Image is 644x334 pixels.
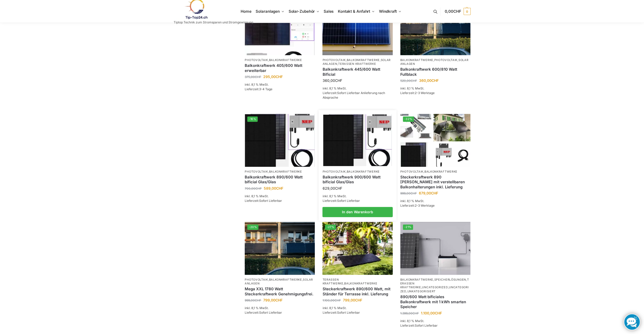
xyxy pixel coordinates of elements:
[322,170,392,174] p: ,
[400,58,433,62] a: Balkonkraftwerke
[415,91,435,95] span: 2-3 Werktage
[337,311,360,314] span: Sofort Lieferbar
[322,175,392,185] a: Balkonkraftwerk 900/600 Watt bificial Glas/Glas
[400,58,470,66] p: , ,
[424,170,457,173] a: Balkonkraftwerke
[400,222,470,275] img: ASE 1000 Batteriespeicher
[245,58,268,62] a: Photovoltaik
[245,114,315,166] img: Bificiales Hochleistungsmodul
[421,311,442,315] bdi: 1.100,00
[245,306,315,310] p: inkl. 8,1 % MwSt.
[174,21,253,24] p: Tiptop Technik zum Stromsparen und Stromgewinnung
[415,324,438,327] span: Sofort Lieferbar
[245,170,268,173] a: Photovoltaik
[322,298,341,302] bdi: 1.100,00
[245,3,315,55] img: Steckerfertig Plug & Play mit 410 Watt
[245,278,268,281] a: Photovoltaik
[259,87,272,91] span: 3-4 Tage
[434,58,457,62] a: Photovoltaik
[400,114,470,166] img: 860 Watt Komplett mit Balkonhalterung
[263,74,283,79] bdi: 295,00
[322,278,343,285] a: Terassen Kraftwerke
[289,9,315,14] span: Solar-Zubehör
[245,199,282,203] span: Lieferzeit:
[335,78,342,83] span: CHF
[324,9,334,14] span: Sales
[400,278,470,294] p: , , , , ,
[276,74,283,79] span: CHF
[400,278,433,281] a: Balkonkraftwerke
[322,58,391,66] a: Solaranlagen
[255,75,261,79] span: CHF
[334,298,341,302] span: CHF
[245,170,315,174] p: ,
[419,191,438,195] bdi: 679,00
[245,311,282,314] span: Lieferzeit:
[335,186,342,190] span: CHF
[245,298,261,302] bdi: 999,00
[464,8,471,15] span: 0
[411,79,417,83] span: CHF
[255,298,261,302] span: CHF
[322,91,385,99] span: Lieferzeit:
[322,222,392,275] a: -27%Steckerkraftwerk 890/600 Watt, mit Ständer für Terrasse inkl. Lieferung
[322,199,360,203] span: Lieferzeit:
[322,170,345,173] a: Photovoltaik
[400,79,417,83] bdi: 520,00
[338,62,376,66] a: Terassen Kraftwerke
[400,91,435,95] span: Lieferzeit:
[245,175,315,185] a: Balkonkraftwerk 890/600 Watt bificial Glas/Glas
[245,187,262,190] bdi: 700,00
[400,86,470,91] p: inkl. 8,1 % MwSt.
[322,186,342,190] bdi: 629,00
[431,191,438,195] span: CHF
[355,298,362,302] span: CHF
[322,207,392,217] a: In den Warenkorb legen: „Balkonkraftwerk 900/600 Watt bificial Glas/Glas“
[400,170,423,173] a: Photovoltaik
[255,187,262,190] span: CHF
[400,58,469,66] a: Solaranlagen
[259,311,282,314] span: Sofort Lieferbar
[337,199,360,203] span: Sofort Lieferbar
[400,204,435,207] span: Lieferzeit:
[400,294,470,309] a: 890/600 Watt bificiales Balkonkraftwerk mit 1 kWh smarten Speicher
[245,75,261,79] bdi: 375,00
[269,58,302,62] a: Balkonkraftwerke
[444,4,470,19] a: 0,00CHF 0
[245,63,315,73] a: Balkonkraftwerk 405/600 Watt erweiterbar
[245,114,315,166] a: -16%Bificiales Hochleistungsmodul
[400,311,419,315] bdi: 1.399,00
[322,58,392,66] p: , , ,
[322,78,342,83] bdi: 360,00
[322,286,392,296] a: Steckerkraftwerk 890/600 Watt, mit Ständer für Terrasse inkl. Lieferung
[322,3,392,55] img: Solaranlage für den kleinen Balkon
[400,191,417,195] bdi: 999,00
[415,204,435,207] span: 2-3 Werktage
[400,285,469,293] a: Uncategorized
[256,9,280,14] span: Solaranlagen
[338,9,370,14] span: Kontakt & Anfahrt
[245,286,315,296] a: Mega XXL 1780 Watt Steckerkraftwerk Genehmigungsfrei.
[322,222,392,275] img: Steckerkraftwerk 890/600 Watt, mit Ständer für Terrasse inkl. Lieferung
[269,278,302,281] a: Balkonkraftwerke
[400,3,470,55] a: -31%2 Balkonkraftwerke
[400,114,470,166] a: -32%860 Watt Komplett mit Balkonhalterung
[245,278,315,286] p: , ,
[245,3,315,55] a: -21%Steckerfertig Plug & Play mit 410 Watt
[322,67,392,77] a: Balkonkraftwerk 445/600 Watt Bificial
[422,285,448,289] a: Uncategorized
[245,87,272,91] span: Lieferzeit:
[419,78,439,83] bdi: 360,00
[344,282,377,285] a: Balkonkraftwerke
[400,3,470,55] img: 2 Balkonkraftwerke
[245,222,315,275] img: 2 Balkonkraftwerke
[432,78,439,83] span: CHF
[322,86,392,91] p: inkl. 8,1 % MwSt.
[322,58,345,62] a: Photovoltaik
[245,222,315,275] a: -20%2 Balkonkraftwerke
[322,91,385,99] span: Sofort Lieferbar Anlieferung nach Absprache
[453,9,461,14] span: CHF
[400,319,470,323] p: inkl. 8,1 % MwSt.
[407,290,436,293] a: Unkategorisiert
